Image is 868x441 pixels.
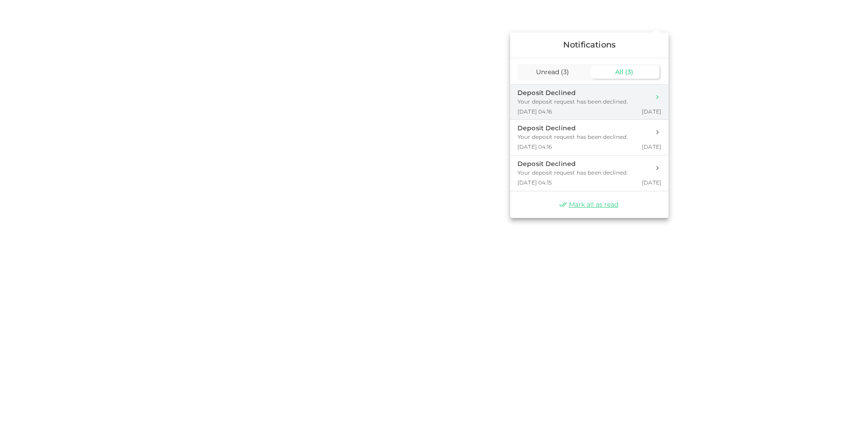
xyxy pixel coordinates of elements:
[517,159,628,169] div: Deposit Declined
[536,68,559,76] span: Unread
[569,200,618,209] span: Mark all as read
[561,68,569,76] span: ( 3 )
[642,179,661,186] span: [DATE]
[517,88,628,98] div: Deposit Declined
[615,68,623,76] span: All
[517,98,628,106] div: Your deposit request has been declined.
[517,108,552,115] span: [DATE] 04:16
[517,179,552,186] span: [DATE] 04:15
[642,108,661,115] span: [DATE]
[517,169,628,177] div: Your deposit request has been declined.
[625,68,633,76] span: ( 3 )
[517,143,552,151] span: [DATE] 04:16
[642,143,661,151] span: [DATE]
[517,123,628,133] div: Deposit Declined
[517,133,628,141] div: Your deposit request has been declined.
[563,40,616,50] span: Notifications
